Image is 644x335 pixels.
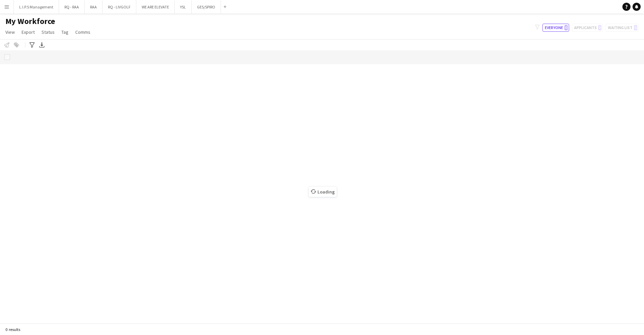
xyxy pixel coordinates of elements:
[73,28,93,36] a: Comms
[5,16,55,26] span: My Workforce
[5,29,15,35] span: View
[75,29,90,35] span: Comms
[22,29,35,35] span: Export
[192,0,221,14] button: GES/SPIRO
[564,25,568,30] span: 0
[59,0,85,14] button: RQ - RAA
[3,28,18,36] a: View
[136,0,175,14] button: WE ARE ELEVATE
[41,29,55,35] span: Status
[38,41,46,49] app-action-btn: Export XLSX
[61,29,68,35] span: Tag
[14,0,59,14] button: L.I.P.S Management
[309,187,337,197] span: Loading
[85,0,103,14] button: RAA
[59,28,71,36] a: Tag
[39,28,57,36] a: Status
[19,28,37,36] a: Export
[28,41,36,49] app-action-btn: Advanced filters
[542,24,569,32] button: Everyone0
[175,0,192,14] button: YSL
[103,0,136,14] button: RQ - LIVGOLF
